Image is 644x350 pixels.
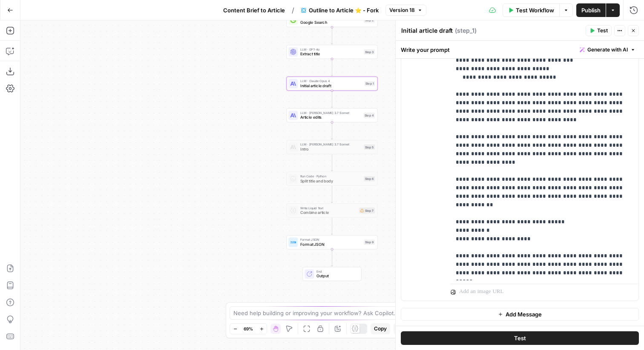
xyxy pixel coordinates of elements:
[331,249,333,266] g: Edge from step_9 to end
[364,17,375,23] div: Step 2
[286,235,377,249] div: Format JSONFormat JSONStep 9
[587,46,628,54] span: Generate with AI
[363,113,375,118] div: Step 4
[396,41,644,58] div: Write your prompt
[300,110,361,115] span: LLM · [PERSON_NAME] 3.7 Sonnet
[374,325,387,333] span: Copy
[576,44,639,55] button: Generate with AI
[516,6,554,14] span: Test Workflow
[286,45,377,59] div: LLM · GPT-4oExtract titleStep 3
[359,208,375,213] div: Step 7
[223,6,285,14] span: Content Brief to Article
[503,3,559,17] button: Test Workflow
[401,331,639,345] button: Test
[300,205,357,210] span: Write Liquid Text
[300,51,362,57] span: Extract title
[401,308,639,321] button: Add Message
[300,79,362,83] span: LLM · Claude Opus 4
[300,114,361,120] span: Article edits
[300,237,362,242] span: Format JSON
[300,174,362,179] span: Run Code · Python
[581,6,601,14] span: Publish
[364,239,375,245] div: Step 9
[514,334,526,342] span: Test
[286,140,377,154] div: LLM · [PERSON_NAME] 3.7 SonnetIntroStep 5
[331,154,333,171] g: Edge from step_5 to step_6
[401,26,453,35] textarea: Initial article draft
[286,77,377,91] div: LLM · Claude Opus 4Initial article draftStep 1
[331,59,333,76] g: Edge from step_3 to step_1
[331,91,333,108] g: Edge from step_1 to step_4
[309,6,379,14] span: Outline to Article ⭐️ - Fork
[286,172,377,186] div: Run Code · PythonSplit title and bodyStep 6
[300,142,362,147] span: LLM · [PERSON_NAME] 3.7 Sonnet
[300,178,362,184] span: Split title and body
[331,27,333,44] g: Edge from step_2 to step_3
[300,210,357,216] span: Combine article
[300,47,362,51] span: LLM · GPT-4o
[331,122,333,139] g: Edge from step_4 to step_5
[364,145,375,150] div: Step 5
[218,3,290,17] button: Content Brief to Article
[292,5,294,15] span: /
[586,25,612,36] button: Test
[316,269,356,273] span: End
[300,242,362,248] span: Format JSON
[300,83,362,89] span: Initial article draft
[385,5,426,16] button: Version 18
[371,323,390,334] button: Copy
[286,108,377,122] div: LLM · [PERSON_NAME] 3.7 SonnetArticle editsStep 4
[244,325,253,332] span: 69%
[331,218,333,235] g: Edge from step_7 to step_9
[316,273,356,279] span: Output
[364,81,375,86] div: Step 1
[389,6,415,14] span: Version 18
[296,3,384,17] button: Outline to Article ⭐️ - Fork
[286,203,377,217] div: Write Liquid TextCombine articleStep 7
[597,27,608,34] span: Test
[364,176,375,181] div: Step 6
[286,13,377,27] div: Google SearchStep 2
[506,310,542,319] span: Add Message
[455,26,477,35] span: ( step_1 )
[576,3,606,17] button: Publish
[300,146,362,152] span: Intro
[300,19,362,25] span: Google Search
[364,49,375,54] div: Step 3
[331,186,333,203] g: Edge from step_6 to step_7
[286,267,377,281] div: EndOutput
